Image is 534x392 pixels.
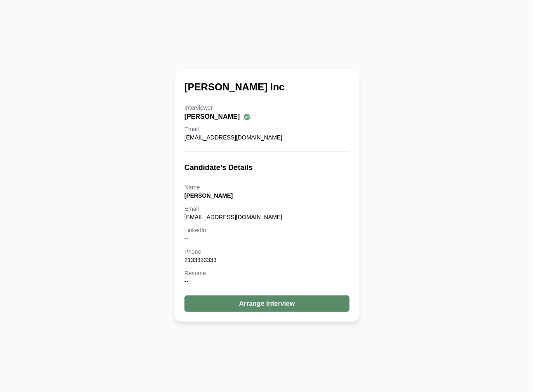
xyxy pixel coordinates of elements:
div: [EMAIL_ADDRESS][DOMAIN_NAME] [184,133,350,142]
div: LinkedIn [184,226,350,234]
div: Resume [184,269,350,277]
div: Interviewer [184,104,350,112]
p: -- [184,277,350,286]
span: Email [184,126,199,132]
div: [PERSON_NAME] [184,191,350,200]
button: Arrange Interview [184,295,350,312]
span: -- [184,235,188,242]
div: Name [184,183,350,191]
div: [PERSON_NAME] [184,112,350,122]
div: [EMAIL_ADDRESS][DOMAIN_NAME] [184,213,350,221]
div: Email [184,205,350,213]
h3: Candidate’s Details [184,162,350,173]
div: 2133333333 [184,256,350,264]
h2: [PERSON_NAME] Inc [184,80,285,94]
div: Phone [184,248,350,256]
